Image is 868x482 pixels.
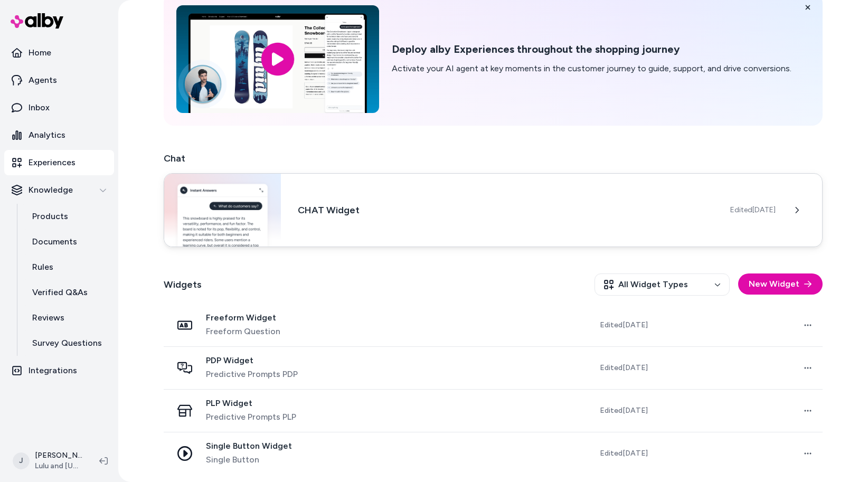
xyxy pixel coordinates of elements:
[29,156,76,169] p: Experiences
[4,40,114,65] a: Home
[32,311,64,324] p: Reviews
[22,305,114,330] a: Reviews
[4,150,114,175] a: Experiences
[22,229,114,254] a: Documents
[29,101,50,114] p: Inbox
[29,74,57,87] p: Agents
[392,43,791,56] h2: Deploy alby Experiences throughout the shopping journey
[298,203,713,218] h3: CHAT Widget
[22,254,114,280] a: Rules
[4,68,114,93] a: Agents
[164,151,823,166] h2: Chat
[392,62,791,75] p: Activate your AI agent at key moments in the customer journey to guide, support, and drive conver...
[11,13,63,29] img: alby Logo
[22,280,114,305] a: Verified Q&As
[22,204,114,229] a: Products
[206,453,292,466] span: Single Button
[4,177,114,203] button: Knowledge
[32,235,77,248] p: Documents
[32,337,102,349] p: Survey Questions
[206,325,280,338] span: Freeform Question
[32,286,88,299] p: Verified Q&As
[730,205,776,215] span: Edited [DATE]
[206,411,296,423] span: Predictive Prompts PLP
[13,452,30,469] span: J
[164,174,823,248] a: Chat widgetCHAT WidgetEdited[DATE]
[600,448,648,459] span: Edited [DATE]
[35,461,82,471] span: Lulu and [US_STATE]
[600,405,648,416] span: Edited [DATE]
[164,174,281,247] img: Chat widget
[206,441,292,451] span: Single Button Widget
[4,95,114,120] a: Inbox
[29,46,51,59] p: Home
[206,398,296,409] span: PLP Widget
[35,450,82,461] p: [PERSON_NAME]
[206,313,280,323] span: Freeform Widget
[6,444,91,478] button: J[PERSON_NAME]Lulu and [US_STATE]
[4,122,114,148] a: Analytics
[206,355,298,366] span: PDP Widget
[32,261,53,273] p: Rules
[206,368,298,381] span: Predictive Prompts PDP
[32,210,68,223] p: Products
[29,184,73,196] p: Knowledge
[600,320,648,330] span: Edited [DATE]
[738,273,823,295] button: New Widget
[29,129,65,141] p: Analytics
[164,277,202,292] h2: Widgets
[600,363,648,373] span: Edited [DATE]
[595,273,730,296] button: All Widget Types
[22,330,114,356] a: Survey Questions
[29,364,77,377] p: Integrations
[4,358,114,383] a: Integrations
